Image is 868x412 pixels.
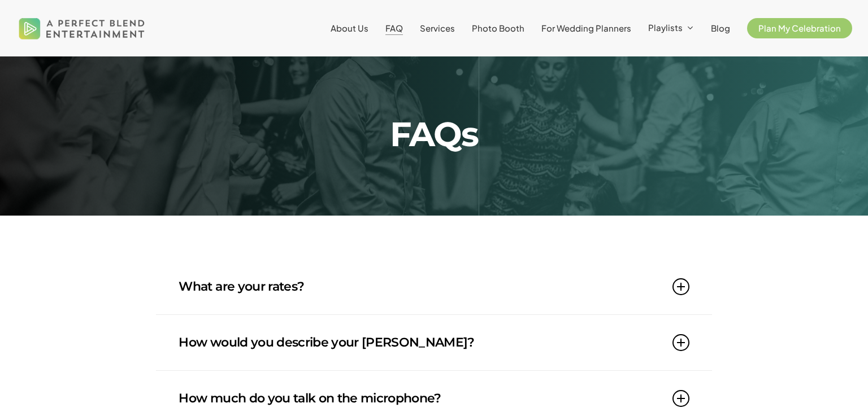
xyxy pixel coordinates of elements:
[648,22,683,33] span: Playlists
[541,23,631,33] span: For Wedding Planners
[472,24,524,33] a: Photo Booth
[420,24,455,33] a: Services
[711,24,730,33] a: Blog
[420,23,455,33] span: Services
[172,117,696,151] h2: FAQs
[331,23,368,33] span: About Us
[179,259,689,314] a: What are your rates?
[648,23,694,33] a: Playlists
[758,23,841,33] span: Plan My Celebration
[179,315,689,370] a: How would you describe your [PERSON_NAME]?
[541,24,631,33] a: For Wedding Planners
[747,24,852,33] a: Plan My Celebration
[385,23,403,33] span: FAQ
[472,23,524,33] span: Photo Booth
[385,24,403,33] a: FAQ
[331,24,368,33] a: About Us
[16,8,148,49] img: A Perfect Blend Entertainment
[711,23,730,33] span: Blog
